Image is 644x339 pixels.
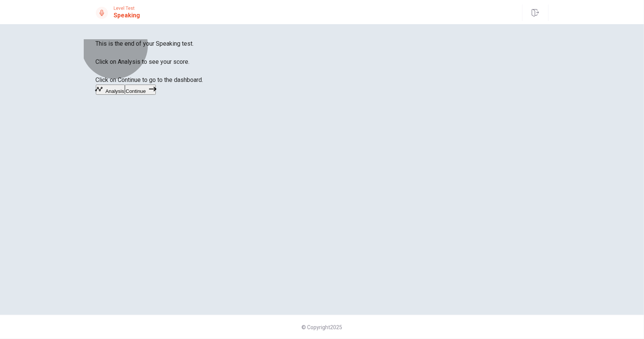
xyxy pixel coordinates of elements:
[96,85,125,95] button: Analysis
[114,11,140,20] h1: Speaking
[125,85,155,95] button: Continue
[96,40,203,83] span: This is the end of your Speaking test. Click on Analysis to see your score. Click on Continue to ...
[302,324,343,330] span: © Copyright 2025
[96,87,125,94] a: Analysis
[125,87,155,94] a: Continue
[114,6,140,11] span: Level Test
